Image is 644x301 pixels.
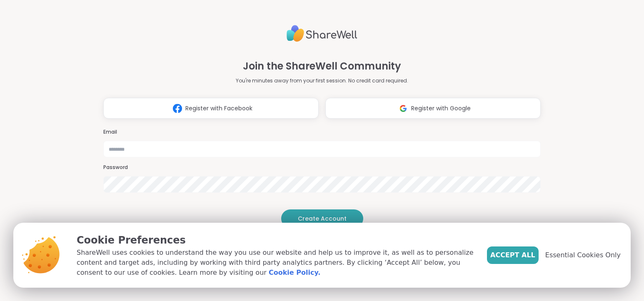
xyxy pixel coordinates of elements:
p: ShareWell uses cookies to understand the way you use our website and help us to improve it, as we... [77,248,474,278]
img: ShareWell Logomark [170,101,185,116]
span: Essential Cookies Only [545,250,621,260]
img: ShareWell Logo [287,22,357,45]
button: Register with Facebook [103,98,319,119]
button: Accept All [487,246,539,264]
span: Accept All [490,250,535,260]
img: ShareWell Logomark [395,101,411,116]
span: Register with Facebook [185,104,252,113]
h3: Password [103,164,541,171]
span: Register with Google [411,104,471,113]
h1: Join the ShareWell Community [243,59,401,74]
button: Create Account [281,209,363,228]
button: Register with Google [325,98,541,119]
p: Cookie Preferences [77,233,474,248]
h3: Email [103,129,541,136]
p: You're minutes away from your first session. No credit card required. [236,77,408,85]
a: Cookie Policy. [269,268,320,278]
span: Create Account [298,214,347,223]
